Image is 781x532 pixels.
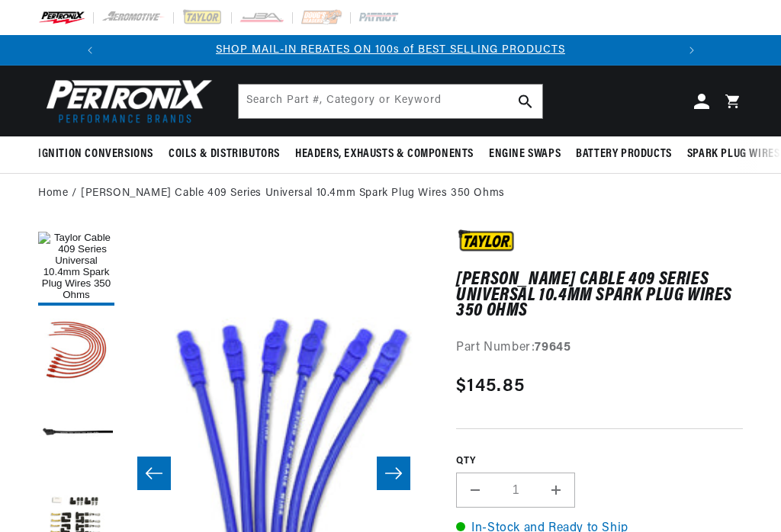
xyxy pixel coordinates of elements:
summary: Battery Products [568,136,680,172]
input: Search Part #, Category or Keyword [239,85,542,118]
button: Translation missing: en.sections.announcements.previous_announcement [75,35,105,66]
button: Translation missing: en.sections.announcements.next_announcement [677,35,707,66]
div: Announcement [105,42,677,59]
h1: [PERSON_NAME] Cable 409 Series Universal 10.4mm Spark Plug Wires 350 Ohms [456,272,743,319]
button: Slide right [377,457,410,490]
summary: Coils & Distributors [161,136,288,172]
label: QTY [456,455,743,468]
button: Slide left [137,457,171,490]
span: Ignition Conversions [38,146,153,162]
div: 1 of 2 [105,42,677,59]
a: SHOP MAIL-IN REBATES ON 100s of BEST SELLING PRODUCTS [216,44,565,56]
button: Load image 3 in gallery view [38,397,114,473]
span: Engine Swaps [489,146,561,162]
strong: 79645 [535,341,570,354]
nav: breadcrumbs [38,185,743,202]
summary: Engine Swaps [481,136,568,172]
img: Pertronix [38,75,214,127]
span: Spark Plug Wires [687,146,780,162]
summary: Headers, Exhausts & Components [288,136,481,172]
div: Part Number: [456,338,743,358]
span: Battery Products [576,146,672,162]
summary: Ignition Conversions [38,136,161,172]
a: [PERSON_NAME] Cable 409 Series Universal 10.4mm Spark Plug Wires 350 Ohms [81,185,505,202]
button: Load image 2 in gallery view [38,313,114,389]
button: Search Part #, Category or Keyword [509,85,542,118]
span: Coils & Distributors [169,146,280,162]
button: Load image 1 in gallery view [38,229,114,306]
a: Home [38,185,68,202]
span: Headers, Exhausts & Components [295,146,474,162]
span: $145.85 [456,373,525,400]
